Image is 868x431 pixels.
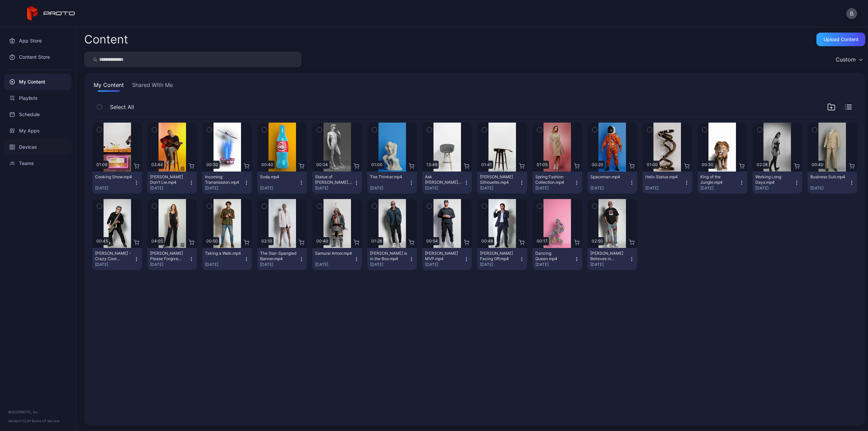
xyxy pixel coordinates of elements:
div: Custom [836,56,856,63]
div: [DATE] [590,262,629,267]
div: [DATE] [480,262,519,267]
button: Working Long Days.mp4[DATE] [753,172,802,194]
div: © 2025 PROTO, Inc. [8,409,68,415]
div: [DATE] [260,262,299,267]
span: Version 1.13.0 • [8,419,31,423]
div: Working Long Days.mp4 [755,174,793,185]
a: Playlists [4,90,72,106]
div: [DATE] [480,185,519,191]
button: Helix Statue.mp4[DATE] [643,172,692,194]
button: [PERSON_NAME] - Crazy Cool Technology.mp4[DATE] [92,248,142,270]
div: The Thinker.mp4 [370,174,407,180]
button: My Content [92,81,125,92]
button: [PERSON_NAME] MVP.mp4[DATE] [422,248,472,270]
a: My Content [4,74,72,90]
button: [PERSON_NAME] Please Forgive Me.mp4[DATE] [147,248,197,270]
div: [DATE] [425,262,464,267]
a: Content Store [4,49,72,65]
div: Albert Pujols MVP.mp4 [425,251,462,262]
div: Cooking Show.mp4 [95,174,132,180]
div: Howie Mandel is in the Box.mp4 [370,251,407,262]
div: Content [84,34,128,45]
a: App Store [4,33,72,49]
div: Business Suit.mp4 [810,174,848,180]
button: Soda.mp4[DATE] [257,172,307,194]
button: Spaceman.mp4[DATE] [588,172,637,194]
a: Devices [4,139,72,155]
button: Dancing Queen.mp4[DATE] [533,248,582,270]
button: [PERSON_NAME] Silhouette.mp4[DATE] [477,172,527,194]
div: [DATE] [370,185,409,191]
a: Terms Of Service [31,419,59,423]
div: [DATE] [535,262,574,267]
div: Upload Content [824,37,858,42]
button: [PERSON_NAME] Don't Lie.mp4[DATE] [147,172,197,194]
div: The Star-Spangled Banner.mp4 [260,251,297,262]
div: Spaceman.mp4 [590,174,628,180]
div: [DATE] [205,262,244,267]
button: Taking a Walk.mp4[DATE] [202,248,252,270]
button: Spring Fashion Collection.mp4[DATE] [533,172,582,194]
div: [DATE] [810,185,849,191]
a: My Apps [4,123,72,139]
div: [DATE] [645,185,684,191]
div: Ask Tim Draper Anything(1).mp4 [425,174,462,185]
div: [DATE] [315,262,354,267]
button: [PERSON_NAME] Believes in Proto.mp4[DATE] [588,248,637,270]
div: Incoming Transmission.mp4 [205,174,242,185]
div: [DATE] [755,185,794,191]
div: Spring Fashion Collection.mp4 [535,174,573,185]
button: Incoming Transmission.mp4[DATE] [202,172,252,194]
div: [DATE] [260,185,299,191]
button: Custom [832,52,865,67]
button: Upload Content [816,33,865,46]
a: Schedule [4,106,72,123]
div: Helix Statue.mp4 [645,174,683,180]
span: Select All [110,103,134,111]
div: [DATE] [535,185,574,191]
button: Samurai Armor.mp4[DATE] [312,248,362,270]
button: B [846,8,857,19]
div: Dancing Queen.mp4 [535,251,573,262]
div: Adeline Mocke's Please Forgive Me.mp4 [150,251,187,262]
div: King of the Jungle.mp4 [700,174,738,185]
div: [DATE] [95,262,134,267]
div: [DATE] [205,185,244,191]
button: King of the Jungle.mp4[DATE] [698,172,747,194]
div: Ryan Pollie's Don't Lie.mp4 [150,174,187,185]
div: [DATE] [700,185,739,191]
div: Howie Mandel Believes in Proto.mp4 [590,251,628,262]
div: [DATE] [425,185,464,191]
div: [DATE] [370,262,409,267]
button: Cooking Show.mp4[DATE] [92,172,142,194]
button: The Thinker.mp4[DATE] [367,172,417,194]
div: Samurai Armor.mp4 [315,251,352,256]
button: The Star-Spangled Banner.mp4[DATE] [257,248,307,270]
div: Statue of David.mp4 [315,174,352,185]
div: [DATE] [590,185,629,191]
a: Teams [4,155,72,172]
div: Manny Pacquiao Facing Off.mp4 [480,251,517,262]
div: Taking a Walk.mp4 [205,251,242,256]
button: [PERSON_NAME] Facing Off.mp4[DATE] [477,248,527,270]
button: Business Suit.mp4[DATE] [808,172,857,194]
div: Soda.mp4 [260,174,297,180]
div: [DATE] [95,185,134,191]
button: Statue of [PERSON_NAME].mp4[DATE] [312,172,362,194]
div: [DATE] [150,185,189,191]
button: [PERSON_NAME] is in the Box.mp4[DATE] [367,248,417,270]
div: [DATE] [315,185,354,191]
button: Shared With Me [131,81,174,92]
div: Scott Page - Crazy Cool Technology.mp4 [95,251,132,262]
div: [DATE] [150,262,189,267]
div: Billy Morrison's Silhouette.mp4 [480,174,517,185]
button: Ask [PERSON_NAME] Anything(1).mp4[DATE] [422,172,472,194]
